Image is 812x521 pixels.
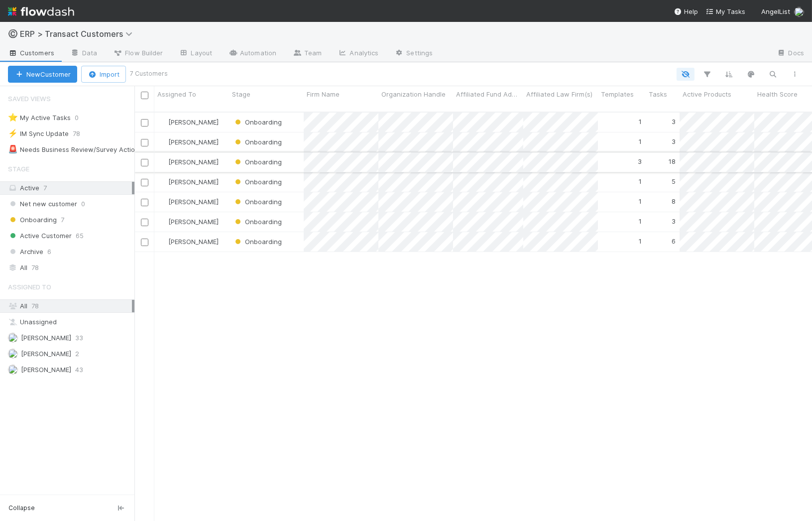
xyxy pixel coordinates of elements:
[601,89,634,99] span: Templates
[233,238,282,246] span: Onboarding
[81,198,85,210] span: 0
[8,333,18,343] img: avatar_ef15843f-6fde-4057-917e-3fb236f438ca.png
[683,89,731,99] span: Active Products
[141,92,148,99] input: Toggle All Rows Selected
[8,182,132,194] div: Active
[672,216,676,226] div: 3
[638,156,642,166] div: 3
[130,69,168,78] small: 7 Customers
[8,48,54,58] span: Customers
[21,334,71,342] span: [PERSON_NAME]
[672,117,676,127] div: 3
[8,29,18,38] span: ©️
[233,217,282,227] div: Onboarding
[639,176,642,186] div: 1
[706,7,745,15] span: My Tasks
[105,46,171,62] a: Flow Builder
[8,349,18,359] img: avatar_31a23b92-6f17-4cd3-bc91-ece30a602713.png
[141,159,148,166] input: Toggle Row Selected
[233,157,282,167] div: Onboarding
[8,129,18,137] span: ⚡
[168,198,219,206] span: [PERSON_NAME]
[61,214,64,226] span: 7
[141,179,148,186] input: Toggle Row Selected
[158,117,219,127] div: [PERSON_NAME]
[526,89,592,99] span: Affiliated Law Firm(s)
[706,6,745,16] a: My Tasks
[47,246,51,258] span: 6
[31,261,39,274] span: 78
[62,46,105,62] a: Data
[233,197,282,207] div: Onboarding
[75,348,79,360] span: 2
[141,199,148,206] input: Toggle Row Selected
[168,138,219,146] span: [PERSON_NAME]
[75,332,83,344] span: 33
[8,300,132,312] div: All
[649,89,667,99] span: Tasks
[113,48,163,58] span: Flow Builder
[168,218,219,226] span: [PERSON_NAME]
[8,246,43,258] span: Archive
[639,236,642,246] div: 1
[307,89,340,99] span: Firm Name
[31,302,39,310] span: 78
[8,504,35,513] span: Collapse
[672,176,676,186] div: 5
[757,89,798,99] span: Health Score
[8,316,132,328] div: Unassigned
[73,128,90,140] span: 78
[171,46,221,62] a: Layout
[8,214,57,226] span: Onboarding
[669,156,676,166] div: 18
[769,46,812,62] a: Docs
[232,89,250,99] span: Stage
[794,7,804,17] img: avatar_31a23b92-6f17-4cd3-bc91-ece30a602713.png
[220,46,284,62] a: Automation
[159,238,167,246] img: avatar_ec9c1780-91d7-48bb-898e-5f40cebd5ff8.png
[158,157,219,167] div: [PERSON_NAME]
[8,365,18,375] img: avatar_ec9c1780-91d7-48bb-898e-5f40cebd5ff8.png
[43,184,47,192] span: 7
[639,216,642,226] div: 1
[674,6,698,16] div: Help
[672,196,676,206] div: 8
[158,217,219,227] div: [PERSON_NAME]
[159,158,167,166] img: avatar_ef15843f-6fde-4057-917e-3fb236f438ca.png
[159,138,167,146] img: avatar_ec9c1780-91d7-48bb-898e-5f40cebd5ff8.png
[761,7,790,15] span: AngelList
[233,178,282,186] span: Onboarding
[157,89,196,99] span: Assigned To
[8,112,71,124] div: My Active Tasks
[76,230,84,242] span: 65
[141,119,148,127] input: Toggle Row Selected
[8,3,74,20] img: logo-inverted-e16ddd16eac7371096b0.svg
[81,66,126,83] button: Import
[8,89,51,109] span: Saved Views
[233,237,282,247] div: Onboarding
[141,239,148,246] input: Toggle Row Selected
[233,158,282,166] span: Onboarding
[381,89,446,99] span: Organization Handle
[168,158,219,166] span: [PERSON_NAME]
[233,138,282,146] span: Onboarding
[672,236,676,246] div: 6
[330,46,387,62] a: Analytics
[159,118,167,126] img: avatar_ef15843f-6fde-4057-917e-3fb236f438ca.png
[159,198,167,206] img: avatar_ec9c1780-91d7-48bb-898e-5f40cebd5ff8.png
[158,137,219,147] div: [PERSON_NAME]
[8,261,132,274] div: All
[8,230,72,242] span: Active Customer
[456,89,521,99] span: Affiliated Fund Admin(s)
[21,350,71,358] span: [PERSON_NAME]
[21,366,71,374] span: [PERSON_NAME]
[168,178,219,186] span: [PERSON_NAME]
[8,66,77,83] button: NewCustomer
[158,177,219,187] div: [PERSON_NAME]
[8,143,147,156] div: Needs Business Review/Survey Actioned
[159,218,167,226] img: avatar_ec9c1780-91d7-48bb-898e-5f40cebd5ff8.png
[141,219,148,226] input: Toggle Row Selected
[233,177,282,187] div: Onboarding
[8,198,77,210] span: Net new customer
[168,238,219,246] span: [PERSON_NAME]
